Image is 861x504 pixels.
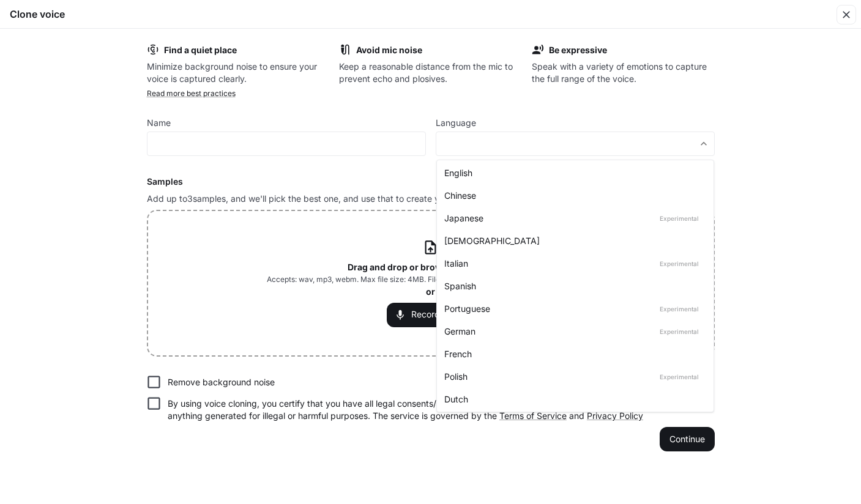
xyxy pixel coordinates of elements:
[444,393,701,406] div: Dutch
[444,234,701,247] div: [DEMOGRAPHIC_DATA]
[444,325,701,338] div: German
[657,303,701,314] p: Experimental
[444,189,701,202] div: Chinese
[444,166,701,179] div: English
[444,302,701,315] div: Portuguese
[444,347,701,360] div: French
[657,371,701,382] p: Experimental
[444,212,701,224] div: Japanese
[444,257,701,270] div: Italian
[657,258,701,269] p: Experimental
[444,370,701,383] div: Polish
[657,326,701,337] p: Experimental
[444,280,701,292] div: Spanish
[657,213,701,224] p: Experimental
